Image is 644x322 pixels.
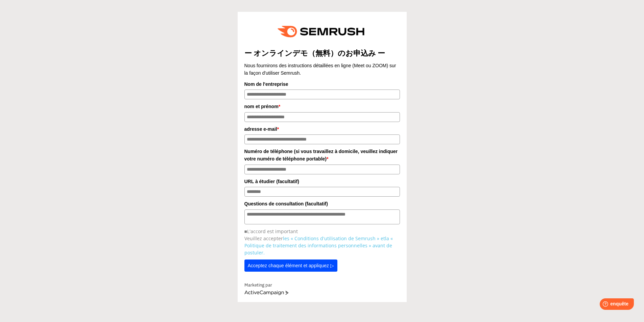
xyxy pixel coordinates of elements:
font: Veuillez accepter [244,235,283,242]
a: la « Politique de traitement des informations personnelles » avant de postuler. [244,235,393,256]
font: Questions de consultation (facultatif) [244,201,328,206]
title: ー オンラインデモ（無料）のお申込み ー [244,48,400,58]
font: URL à étudier (facultatif) [244,179,299,184]
font: nom et prénom [244,104,279,109]
font: Marketing par [244,282,272,288]
font: Acceptez chaque élément et appliquez ▷ [248,263,334,268]
font: ■L'accord est important [244,228,298,234]
font: Nous fournirons des instructions détaillées en ligne (Meet ou ZOOM) sur la façon d'utiliser Semrush. [244,63,396,76]
a: les « Conditions d'utilisation de Semrush » et [283,235,385,242]
font: adresse e-mail [244,126,277,132]
iframe: Lanceur de widgets d'aide [584,296,637,315]
font: Nom de l'entreprise [244,81,288,87]
button: Acceptez chaque élément et appliquez ▷ [244,259,337,272]
img: e6a379fe-ca9f-484e-8561-e79cf3a04b3f.png [273,19,372,45]
font: Numéro de téléphone (si vous travaillez à domicile, veuillez indiquer votre numéro de téléphone p... [244,149,398,162]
